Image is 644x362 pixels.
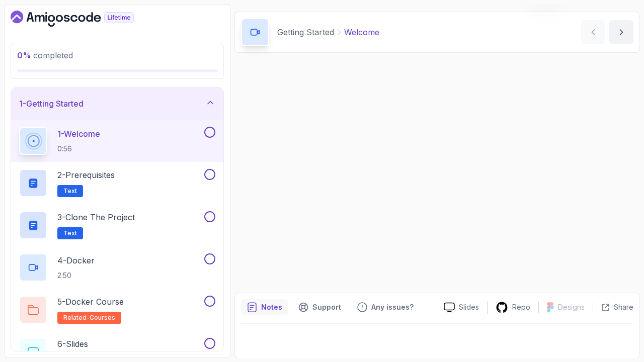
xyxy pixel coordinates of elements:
[312,302,341,312] p: Support
[488,301,538,314] a: Repo
[371,302,414,312] p: Any issues?
[261,302,282,312] p: Notes
[558,302,585,312] p: Designs
[241,299,288,315] button: notes button
[614,302,633,312] p: Share
[351,299,420,315] button: Feedback button
[512,302,530,312] p: Repo
[292,299,347,315] button: Support button
[436,302,487,313] a: Slides
[459,302,479,312] p: Slides
[593,302,633,312] button: Share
